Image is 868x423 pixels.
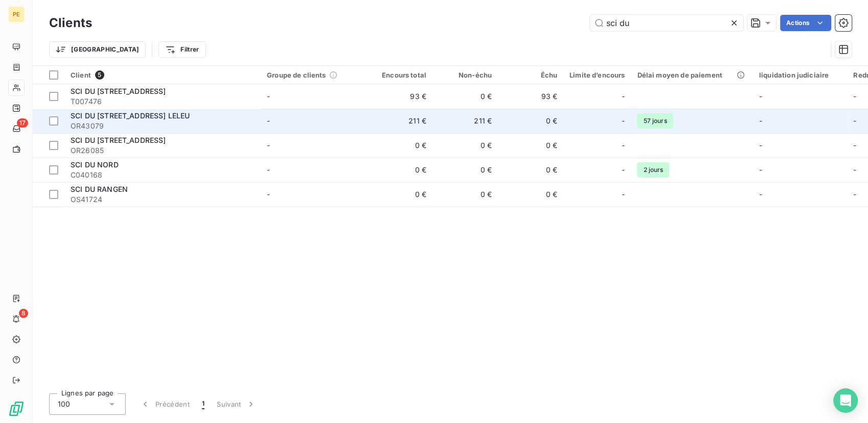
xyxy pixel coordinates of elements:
span: - [267,141,270,150]
td: 0 € [432,158,498,182]
span: - [853,190,856,198]
td: 93 € [367,84,432,109]
span: - [853,116,856,125]
div: Échu [504,71,557,79]
span: SCI DU [STREET_ADDRESS] [71,87,166,95]
div: Non-échu [439,71,492,79]
span: SCI DU [STREET_ADDRESS] LELEU [71,111,190,120]
span: 2 jours [637,162,669,178]
span: - [622,189,625,200]
span: - [759,165,762,174]
td: 0 € [498,158,563,182]
td: 0 € [367,158,432,182]
span: SCI DU [STREET_ADDRESS] [71,136,166,144]
span: - [267,92,270,101]
img: Logo LeanPay [8,401,25,417]
span: - [267,116,270,125]
span: 8 [19,309,28,318]
td: 0 € [498,133,563,158]
span: OR26085 [71,145,255,156]
td: 211 € [432,109,498,133]
input: Rechercher [590,15,743,31]
h3: Clients [49,14,92,32]
td: 0 € [367,182,432,207]
span: - [267,165,270,174]
button: Actions [780,15,831,31]
td: 0 € [498,182,563,207]
span: 100 [58,399,70,409]
span: 17 [17,118,28,128]
span: - [759,116,762,125]
span: Groupe de clients [267,71,326,79]
span: 57 jours [637,113,673,129]
td: 0 € [432,182,498,207]
div: PE [8,6,25,22]
span: - [622,140,625,151]
td: 0 € [432,84,498,109]
span: - [622,91,625,102]
button: 1 [196,393,211,415]
span: 1 [202,399,204,409]
span: - [267,190,270,198]
span: - [622,116,625,126]
td: 0 € [367,133,432,158]
span: SCI DU NORD [71,160,119,169]
span: - [759,141,762,150]
button: Filtrer [158,41,205,58]
span: - [759,190,762,198]
span: C040168 [71,170,255,180]
span: 5 [95,70,104,80]
td: 0 € [498,109,563,133]
div: Open Intercom Messenger [833,388,858,413]
span: OS41724 [71,194,255,205]
div: liquidation judiciaire [759,71,841,79]
div: Limite d’encours [569,71,625,79]
span: - [853,92,856,101]
td: 93 € [498,84,563,109]
span: T007476 [71,96,255,107]
span: SCI DU RANGEN [71,185,128,193]
div: Encours total [373,71,426,79]
button: Suivant [211,393,262,415]
span: Client [71,71,91,79]
span: - [853,165,856,174]
button: [GEOGRAPHIC_DATA] [49,41,146,58]
span: - [853,141,856,150]
td: 211 € [367,109,432,133]
button: Précédent [134,393,196,415]
td: 0 € [432,133,498,158]
span: - [622,165,625,175]
span: OR43079 [71,121,255,131]
div: Délai moyen de paiement [637,71,746,79]
span: - [759,92,762,101]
